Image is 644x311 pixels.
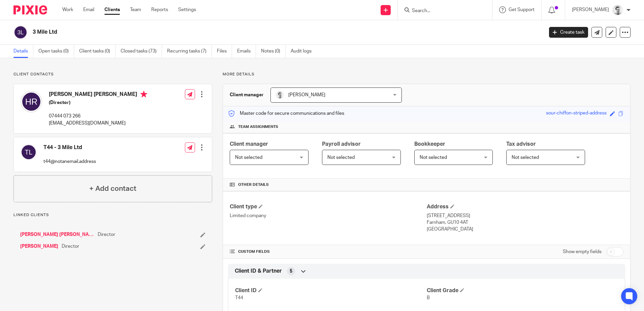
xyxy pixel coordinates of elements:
[235,268,282,275] span: Client ID & Partner
[13,25,28,39] img: svg%3E
[427,219,623,226] p: Farnham, GU10 4AT
[427,287,618,294] h4: Client Grade
[291,45,317,58] a: Audit logs
[235,296,243,300] span: T44
[38,45,74,58] a: Open tasks (0)
[43,144,96,151] h4: T44 - 3 Mile Ltd
[411,8,472,14] input: Search
[235,155,262,160] span: Not selected
[230,92,264,98] h3: Client manager
[104,6,120,13] a: Clients
[21,144,37,160] img: svg%3E
[43,158,96,165] p: t44@notanemail.address
[20,243,58,250] a: [PERSON_NAME]
[83,6,94,13] a: Email
[13,5,47,14] img: Pixie
[49,99,147,106] h5: (Director)
[140,91,147,98] i: Primary
[238,182,269,187] span: Other details
[49,113,147,119] p: 07444 073 266
[572,6,609,13] p: [PERSON_NAME]
[414,141,445,147] span: Bookkeeper
[33,29,438,36] h2: 3 Mile Ltd
[79,45,116,58] a: Client tasks (0)
[89,183,136,194] h4: + Add contact
[228,110,344,117] p: Master code for secure communications and files
[230,203,426,210] h4: Client type
[563,248,602,255] label: Show empty fields
[506,141,536,147] span: Tax advisor
[151,6,168,13] a: Reports
[13,45,33,58] a: Details
[549,27,588,38] a: Create task
[427,203,623,210] h4: Address
[512,155,539,160] span: Not selected
[509,7,535,12] span: Get Support
[237,45,256,58] a: Emails
[288,93,325,97] span: [PERSON_NAME]
[62,243,79,250] span: Director
[49,91,147,99] h4: [PERSON_NAME] [PERSON_NAME]
[130,6,141,13] a: Team
[427,212,623,219] p: [STREET_ADDRESS]
[21,91,42,112] img: svg%3E
[178,6,196,13] a: Settings
[13,212,212,218] p: Linked clients
[290,268,292,275] span: 5
[13,72,212,77] p: Client contacts
[20,231,94,238] a: [PERSON_NAME] [PERSON_NAME]
[121,45,162,58] a: Closed tasks (73)
[235,287,426,294] h4: Client ID
[261,45,286,58] a: Notes (0)
[217,45,232,58] a: Files
[230,212,426,219] p: Limited company
[420,155,447,160] span: Not selected
[327,155,355,160] span: Not selected
[167,45,212,58] a: Recurring tasks (7)
[612,5,623,15] img: Andy_2025.jpg
[230,249,426,254] h4: CUSTOM FIELDS
[49,120,147,127] p: [EMAIL_ADDRESS][DOMAIN_NAME]
[98,231,115,238] span: Director
[427,226,623,233] p: [GEOGRAPHIC_DATA]
[546,110,607,117] div: sour-chiffon-striped-address
[427,296,430,300] span: B
[322,141,361,147] span: Payroll advisor
[62,6,73,13] a: Work
[230,141,268,147] span: Client manager
[276,91,284,99] img: Andy_2025.jpg
[223,72,631,77] p: More details
[238,124,278,130] span: Team assignments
